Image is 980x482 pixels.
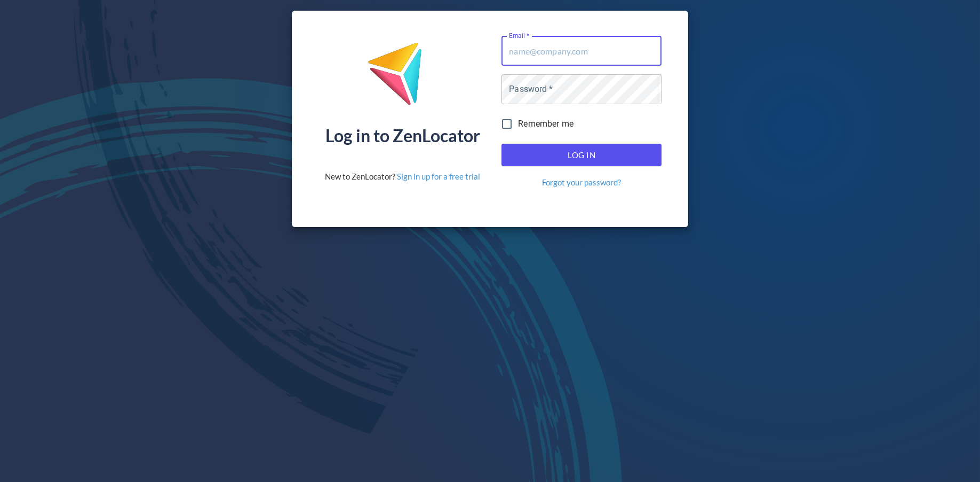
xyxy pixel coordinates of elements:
[501,144,662,166] button: Log In
[397,172,480,181] a: Sign in up for a free trial
[513,148,650,162] span: Log In
[542,177,621,188] a: Forgot your password?
[518,118,573,130] span: Remember me
[325,127,480,144] div: Log in to ZenLocator
[501,36,662,66] input: name@company.com
[367,42,439,114] img: ZenLocator
[325,171,480,182] div: New to ZenLocator?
